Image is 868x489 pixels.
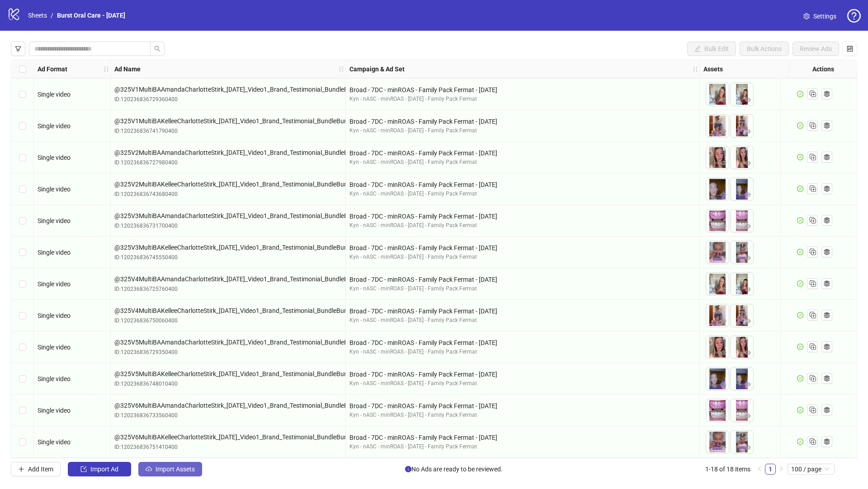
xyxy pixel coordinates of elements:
[349,148,696,158] div: Broad - 7DC - minROAS - Family Pack Fermat - [DATE]
[718,411,729,422] button: Preview
[824,217,830,224] svg: ad template
[114,443,342,452] div: ID: 120236836751410400
[824,122,830,129] svg: ad template
[114,285,342,293] div: ID: 120236836725760400
[349,221,696,230] div: Kyn - nASC - minROAS - [DATE] - Family Pack Fermat
[742,126,753,137] button: Preview
[11,205,34,237] div: Select row 11
[38,407,71,414] span: Single video
[114,127,342,135] div: ID: 120236836741790400
[793,42,839,56] button: Review Ads
[11,363,34,395] div: Select row 16
[797,438,803,445] span: check-circle
[742,221,753,232] button: Preview
[706,241,729,264] img: Asset 1
[847,9,861,23] span: question-circle
[778,466,784,471] span: right
[797,154,803,160] span: check-circle
[349,116,696,126] div: Broad - 7DC - minROAS - Family Pack Fermat - [DATE]
[138,462,202,476] button: Import Assets
[706,115,729,137] img: Asset 1
[745,349,751,356] span: eye
[731,368,753,390] img: Asset 2
[11,331,34,363] div: Select row 15
[349,253,696,261] div: Kyn - nASC - minROAS - [DATE] - Family Pack Fermat
[797,186,803,192] span: check-circle
[797,407,803,413] span: check-circle
[808,342,817,351] svg: Duplicate
[114,242,342,252] span: @325V3MultiBAKelleeCharlotteStirk_[DATE]_Video1_Brand_Testimonial_BundleBurstToothbrush_BurstOral...
[11,462,61,476] button: Add Item
[706,178,729,200] img: Asset 1
[808,437,817,446] svg: Duplicate
[720,191,726,198] span: eye
[706,304,729,327] img: Asset 1
[720,318,726,324] span: eye
[797,280,803,287] span: check-circle
[731,83,753,106] img: Asset 2
[824,407,830,413] svg: ad template
[38,438,71,446] span: Single video
[824,249,830,255] svg: ad template
[718,284,729,295] button: Preview
[745,286,751,293] span: eye
[808,89,817,98] svg: Duplicate
[11,142,34,173] div: Select row 9
[706,273,729,295] img: Asset 1
[731,146,753,169] img: Asset 2
[692,66,698,72] span: holder
[349,243,696,253] div: Broad - 7DC - minROAS - Family Pack Fermat - [DATE]
[745,381,751,387] span: eye
[808,310,817,319] svg: Duplicate
[824,344,830,350] svg: ad template
[742,190,753,200] button: Preview
[38,280,71,288] span: Single video
[18,466,24,472] span: plus
[706,146,729,169] img: Asset 1
[720,160,726,166] span: eye
[776,464,787,475] li: Next Page
[154,46,160,52] span: search
[11,300,34,331] div: Select row 14
[11,60,34,78] div: Select all rows
[349,316,696,325] div: Kyn - nASC - minROAS - [DATE] - Family Pack Fermat
[343,60,345,78] div: Resize Ad Name column
[114,380,342,388] div: ID: 120236836748010400
[824,186,830,192] svg: ad template
[349,64,405,74] strong: Campaign & Ad Set
[754,464,765,475] li: Previous Page
[813,11,836,21] span: Settings
[742,253,753,264] button: Preview
[38,344,71,351] span: Single video
[740,42,789,56] button: Bulk Actions
[344,66,351,72] span: holder
[349,433,696,442] div: Broad - 7DC - minROAS - Family Pack Fermat - [DATE]
[114,337,342,347] span: @325V5MultiBAAmandaCharlotteStirk_[DATE]_Video1_Brand_Testimonial_BundleBurstToothbrush_BurstOral...
[754,464,765,475] button: left
[796,9,844,23] a: Settings
[114,190,342,199] div: ID: 120236836743680400
[706,83,729,106] img: Asset 1
[745,255,751,261] span: eye
[808,215,817,224] svg: Duplicate
[745,318,751,324] span: eye
[742,316,753,327] button: Preview
[745,160,751,166] span: eye
[745,191,751,198] span: eye
[114,84,342,94] span: @325V1MultiBAAmandaCharlotteStirk_[DATE]_Video1_Brand_Testimonial_BundleBurstToothbrush_BurstOral...
[349,95,696,103] div: Kyn - nASC - minROAS - [DATE] - Family Pack Fermat
[824,375,830,382] svg: ad template
[114,306,342,316] span: @325V4MultiBAKelleeCharlotteStirk_[DATE]_Video1_Brand_Testimonial_BundleBurstToothbrush_BurstOral...
[349,369,696,379] div: Broad - 7DC - minROAS - Family Pack Fermat - [DATE]
[731,399,753,422] img: Asset 2
[11,268,34,300] div: Select row 13
[38,186,71,193] span: Single video
[791,464,831,474] span: 100 / page
[11,395,34,426] div: Select row 17
[349,190,696,198] div: Kyn - nASC - minROAS - [DATE] - Family Pack Fermat
[718,316,729,327] button: Preview
[405,464,503,474] span: No Ads are ready to be reviewed.
[742,379,753,390] button: Preview
[114,64,141,74] strong: Ad Name
[706,210,729,232] img: Asset 1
